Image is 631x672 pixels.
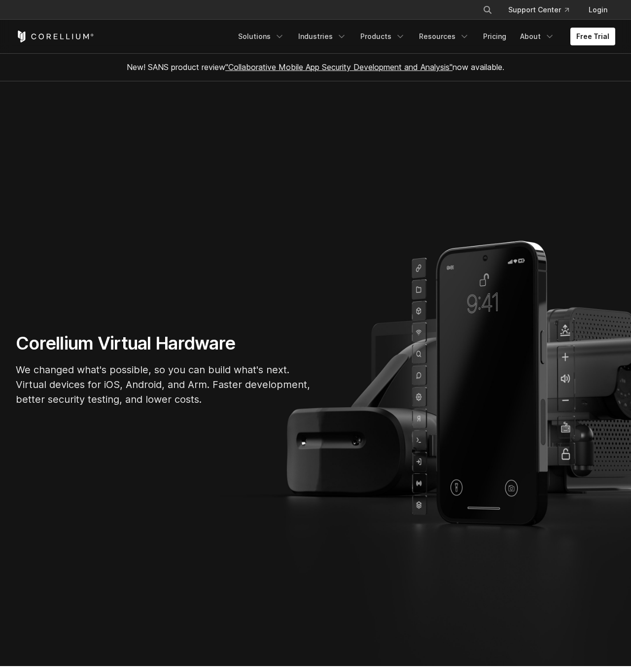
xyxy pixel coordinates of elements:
a: Login [581,1,615,19]
h1: Corellium Virtual Hardware [16,332,312,354]
a: Free Trial [570,28,615,45]
button: Search [479,1,496,19]
iframe: Intercom live chat [597,638,621,662]
a: Support Center [500,1,577,19]
a: "Collaborative Mobile App Security Development and Analysis" [225,62,453,72]
a: Solutions [232,28,290,45]
a: About [514,28,561,45]
p: We changed what's possible, so you can build what's next. Virtual devices for iOS, Android, and A... [16,362,312,407]
a: Industries [292,28,352,45]
span: New! SANS product review now available. [127,62,504,72]
a: Resources [413,28,475,45]
a: Products [354,28,411,45]
div: Navigation Menu [232,28,615,45]
div: Navigation Menu [471,1,615,19]
a: Pricing [477,28,512,45]
a: Corellium Home [16,31,94,42]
